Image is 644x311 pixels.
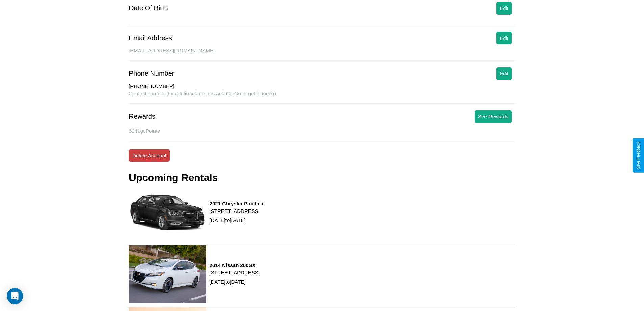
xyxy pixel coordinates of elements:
button: Edit [496,32,512,44]
h3: 2014 Nissan 200SX [210,262,260,268]
div: Open Intercom Messenger [7,288,23,304]
img: rental [129,183,206,241]
button: See Rewards [475,110,512,123]
div: [EMAIL_ADDRESS][DOMAIN_NAME] [129,48,515,61]
button: Delete Account [129,149,170,162]
div: Contact number (for confirmed renters and CarGo to get in touch). [129,91,515,104]
p: 6341 goPoints [129,126,515,135]
p: [DATE] to [DATE] [210,216,263,225]
button: Edit [496,67,512,80]
div: Email Address [129,34,172,42]
div: Phone Number [129,70,174,77]
div: [PHONE_NUMBER] [129,83,515,91]
button: Edit [496,2,512,15]
p: [STREET_ADDRESS] [210,206,263,216]
p: [STREET_ADDRESS] [210,268,260,277]
div: Give Feedback [636,142,641,169]
div: Rewards [129,113,156,120]
img: rental [129,245,206,303]
h3: Upcoming Rentals [129,172,218,183]
div: Date Of Birth [129,4,168,12]
h3: 2021 Chrysler Pacifica [210,201,263,206]
p: [DATE] to [DATE] [210,277,260,286]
